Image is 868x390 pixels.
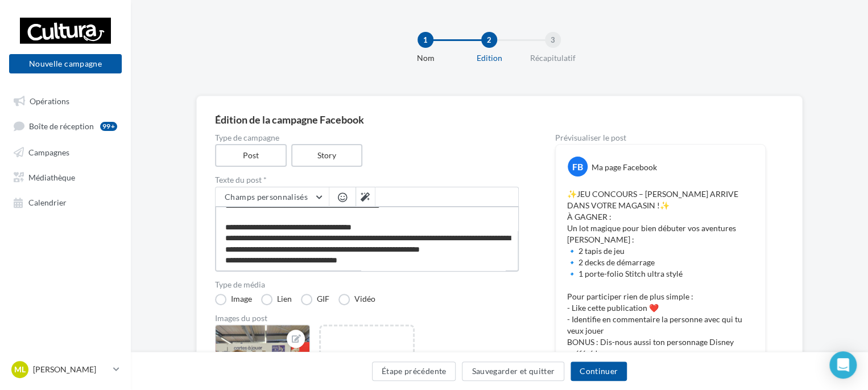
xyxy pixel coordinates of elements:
span: Campagnes [28,147,69,157]
a: ML [PERSON_NAME] [9,359,122,380]
div: 99+ [100,122,117,131]
a: Boîte de réception99+ [7,115,124,136]
label: Type de campagne [215,134,519,142]
div: Édition de la campagne Facebook [215,114,784,125]
span: Boîte de réception [29,121,94,131]
button: Nouvelle campagne [9,54,122,73]
div: Nom [389,52,462,64]
button: Champs personnalisés [216,187,329,207]
div: 3 [545,32,561,48]
a: Campagnes [7,141,124,162]
span: Opérations [30,96,69,105]
div: Ma page Facebook [592,162,657,173]
span: ML [14,364,26,375]
button: Sauvegarder et quitter [462,362,564,381]
label: GIF [301,294,329,305]
label: Story [291,144,363,167]
div: 1 [418,32,433,48]
div: Edition [453,52,526,64]
label: Lien [261,294,292,305]
a: Médiathèque [7,166,124,187]
label: Vidéo [338,294,375,305]
span: Calendrier [28,198,67,207]
label: Type de média [215,281,519,289]
p: [PERSON_NAME] [33,364,109,375]
div: Récapitulatif [516,52,589,64]
span: Champs personnalisés [225,192,308,202]
button: Étape précédente [372,362,456,381]
label: Post [215,144,287,167]
span: Médiathèque [28,172,75,182]
div: FB [568,157,588,176]
label: Texte du post * [215,176,519,184]
button: Continuer [571,362,627,381]
a: Calendrier [7,191,124,212]
label: Image [215,294,252,305]
div: 2 [481,32,497,48]
div: Prévisualiser le post [555,134,766,142]
div: Open Intercom Messenger [829,351,857,379]
div: Images du post [215,314,519,322]
a: Opérations [7,90,124,110]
